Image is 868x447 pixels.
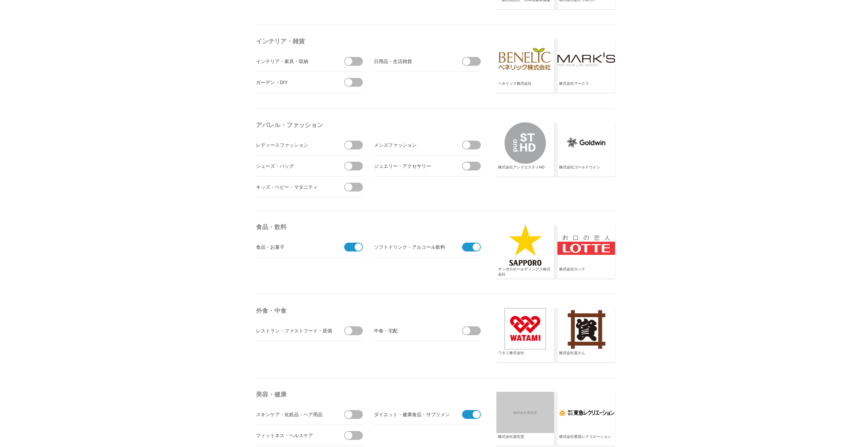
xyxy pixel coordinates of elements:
div: インテリア・家具・収納 [256,57,332,65]
div: レディースファッション [256,141,332,149]
div: 日用品・生活雑貨 [374,57,450,65]
div: ワタミ株式会社 [498,350,552,361]
div: キッズ・ベビー・マタニティ [256,183,332,191]
h4: 食品・飲料 [256,221,483,233]
h4: アパレル・ファッション [256,119,483,131]
div: 株式会社ロッテ [559,267,613,278]
div: ベネリック株式会社 [498,81,552,92]
div: シューズ・バッグ [256,162,332,170]
h4: 美容・健康 [256,388,483,401]
div: ジュエリー・アクセサリー [374,162,450,170]
h4: インテリア・雑貨 [256,35,483,47]
div: ソフトドリンク・アルコール飲料 [374,243,450,251]
div: レストラン・ファストフード・居酒屋 [256,326,332,335]
div: 中食・宅配 [374,326,450,335]
h4: 外食・中食 [256,305,483,317]
div: 株式会社資さん [559,350,613,361]
div: サッポロホールディングス株式会社 [498,267,552,278]
div: 株式会社ゴールドウイン [559,165,613,176]
div: 株式会社マークス [559,81,613,92]
div: スキンケア・化粧品・ヘア用品 [256,410,332,419]
div: ガーデン・DIY [256,78,332,86]
div: 食品・お菓子 [256,243,332,251]
div: 株式会社東急レクリエーション [559,434,613,445]
div: フィットネス・ヘルスケア [256,431,332,440]
div: 株式会社アンドエスティHD [498,165,552,176]
span: 株式会社資生堂 [496,407,555,418]
div: メンズファッション [374,141,450,149]
div: ダイエット・健康食品・サプリメント [374,410,450,419]
div: 株式会社資生堂 [498,434,552,445]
